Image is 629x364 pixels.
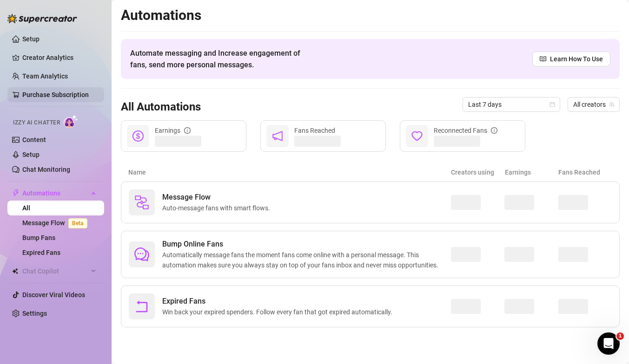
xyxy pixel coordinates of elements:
a: Setup [22,35,40,43]
div: Reconnected Fans [434,125,497,136]
a: Message FlowBeta [22,219,91,227]
span: Automate messaging and Increase engagement of fans, send more personal messages. [130,47,309,71]
img: svg%3e [134,195,149,210]
a: Settings [22,310,47,317]
span: Chat Copilot [22,264,88,279]
span: All creators [573,97,614,111]
span: Beta [68,218,87,228]
span: Expired Fans [162,296,396,307]
span: Izzy AI Chatter [13,118,60,127]
article: Fans Reached [558,167,612,177]
span: thunderbolt [12,189,20,197]
span: Bump Online Fans [162,239,451,250]
a: Creator Analytics [22,50,97,65]
span: Message Flow [162,192,274,203]
span: read [540,56,546,62]
span: Fans Reached [294,127,335,134]
a: Learn How To Use [532,52,610,66]
span: calendar [550,102,555,107]
a: All [22,204,30,212]
a: Discover Viral Videos [22,291,85,299]
div: Earnings [155,125,191,136]
a: Chat Monitoring [22,166,70,173]
a: Purchase Subscription [22,91,89,98]
article: Name [128,167,451,177]
span: Win back your expired spenders. Follow every fan that got expired automatically. [162,307,396,317]
span: rollback [134,299,149,314]
span: info-circle [491,127,497,134]
img: Chat Copilot [12,268,18,274]
article: Creators using [451,167,505,177]
a: Bump Fans [22,234,55,241]
span: dollar [132,130,144,142]
img: AI Chatter [64,115,78,128]
span: Last 7 days [468,97,555,111]
a: Team Analytics [22,72,68,80]
a: Setup [22,151,40,158]
span: info-circle [184,127,191,134]
article: Earnings [505,167,559,177]
a: Content [22,136,46,143]
span: team [609,102,615,107]
span: comment [134,247,149,262]
span: Automations [22,186,88,201]
span: 1 [616,332,624,340]
span: Learn How To Use [550,54,603,64]
span: heart [411,130,423,142]
span: Automatically message fans the moment fans come online with a personal message. This automation m... [162,250,451,270]
h3: All Automations [121,100,201,115]
span: Auto-message fans with smart flows. [162,203,274,213]
img: logo-BBDzfeDw.svg [7,14,77,23]
span: notification [272,130,283,142]
h2: Automations [121,6,620,24]
iframe: Intercom live chat [597,332,620,355]
a: Expired Fans [22,249,60,256]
